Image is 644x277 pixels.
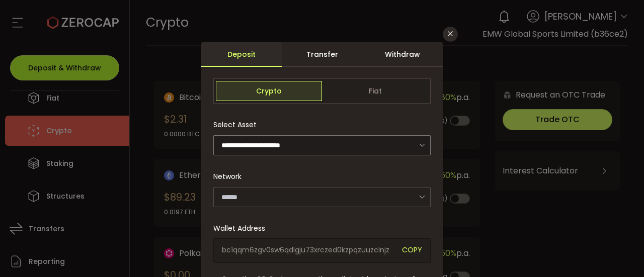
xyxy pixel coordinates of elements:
[201,42,282,67] div: Deposit
[322,81,428,101] span: Fiat
[402,245,422,256] span: COPY
[213,223,271,233] label: Wallet Address
[216,81,322,101] span: Crypto
[282,42,362,67] div: Transfer
[443,27,458,42] button: Close
[213,120,263,130] label: Select Asset
[222,245,394,256] span: bc1qqm6zgv0sw6qdlgju73xrczed0kzpqzuuzclnjz
[213,171,248,181] label: Network
[362,42,443,67] div: Withdraw
[594,229,644,277] iframe: Chat Widget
